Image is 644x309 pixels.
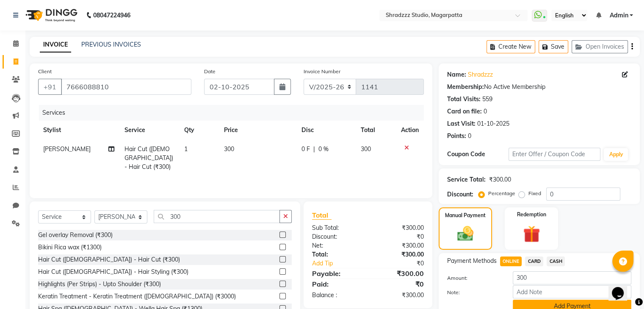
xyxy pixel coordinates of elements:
[468,70,493,79] a: Shradzzz
[447,83,631,91] div: No Active Membership
[368,232,430,241] div: ₹0
[396,121,424,140] th: Action
[93,3,130,27] b: 08047224946
[154,210,280,223] input: Search or Scan
[306,232,368,241] div: Discount:
[38,292,236,301] div: Keratin Treatment - Keratin Treatment ([DEMOGRAPHIC_DATA]) (₹3000)
[38,231,113,240] div: Gel overlay Removal (₹300)
[81,41,141,48] a: PREVIOUS INVOICES
[518,223,545,245] img: _gift.svg
[447,257,497,265] span: Payment Methods
[509,148,601,161] input: Enter Offer / Coupon Code
[40,37,71,52] a: INVOICE
[500,257,522,266] span: ONLINE
[547,257,565,266] span: CASH
[306,259,378,268] a: Add Tip
[604,148,628,161] button: Apply
[306,250,368,259] div: Total:
[539,40,568,53] button: Save
[306,241,368,250] div: Net:
[608,275,636,301] iframe: chat widget
[38,121,119,140] th: Stylist
[489,175,511,184] div: ₹300.00
[486,40,535,53] button: Create New
[356,121,396,140] th: Total
[528,190,541,197] label: Fixed
[306,223,368,232] div: Sub Total:
[445,212,486,219] label: Manual Payment
[296,121,356,140] th: Disc
[441,289,506,296] label: Note:
[312,211,332,220] span: Total
[22,3,80,27] img: logo
[447,150,509,159] div: Coupon Code
[447,175,486,184] div: Service Total:
[368,268,430,279] div: ₹300.00
[306,291,368,300] div: Balance :
[318,145,329,154] span: 0 %
[184,145,188,153] span: 1
[38,280,161,289] div: Highlights (Per Strips) - Upto Shoulder (₹300)
[513,271,631,284] input: Amount
[368,250,430,259] div: ₹300.00
[38,68,52,75] label: Client
[447,119,475,128] div: Last Visit:
[361,145,371,153] span: 300
[38,243,102,252] div: Bikini Rica wax (₹1300)
[304,68,340,75] label: Invoice Number
[38,268,188,276] div: Hair Cut ([DEMOGRAPHIC_DATA]) - Hair Styling (₹300)
[119,121,179,140] th: Service
[447,132,466,141] div: Points:
[306,268,368,279] div: Payable:
[378,259,430,268] div: ₹0
[517,211,546,218] label: Redemption
[39,105,430,121] div: Services
[306,279,368,289] div: Paid:
[572,40,628,53] button: Open Invoices
[468,132,471,141] div: 0
[447,95,481,104] div: Total Visits:
[609,11,628,20] span: Admin
[368,223,430,232] div: ₹300.00
[447,70,466,79] div: Name:
[38,79,62,95] button: +91
[301,145,310,154] span: 0 F
[368,241,430,250] div: ₹300.00
[61,79,191,95] input: Search by Name/Mobile/Email/Code
[204,68,216,75] label: Date
[368,291,430,300] div: ₹300.00
[447,190,473,199] div: Discount:
[124,145,173,171] span: Hair Cut ([DEMOGRAPHIC_DATA]) - Hair Cut (₹300)
[477,119,509,128] div: 01-10-2025
[224,145,234,153] span: 300
[179,121,219,140] th: Qty
[525,257,543,266] span: CARD
[313,145,315,154] span: |
[488,190,515,197] label: Percentage
[452,224,478,243] img: _cash.svg
[513,285,631,298] input: Add Note
[482,95,492,104] div: 559
[447,107,482,116] div: Card on file:
[368,279,430,289] div: ₹0
[484,107,487,116] div: 0
[447,83,484,91] div: Membership:
[441,274,506,282] label: Amount:
[43,145,91,153] span: [PERSON_NAME]
[38,255,180,264] div: Hair Cut ([DEMOGRAPHIC_DATA]) - Hair Cut (₹300)
[219,121,296,140] th: Price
